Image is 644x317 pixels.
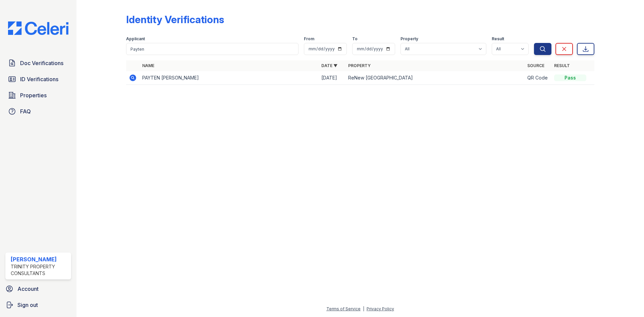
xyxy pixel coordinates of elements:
[20,91,47,99] span: Properties
[326,306,361,311] a: Terms of Service
[525,71,551,85] td: QR Code
[554,74,586,81] div: Pass
[20,107,31,115] span: FAQ
[17,285,39,293] span: Account
[17,301,38,309] span: Sign out
[20,59,63,67] span: Doc Verifications
[11,263,68,277] div: Trinity Property Consultants
[126,36,145,42] label: Applicant
[352,36,358,42] label: To
[3,298,74,312] a: Sign out
[5,56,71,70] a: Doc Verifications
[554,63,570,68] a: Result
[140,71,319,85] td: PAYTEN [PERSON_NAME]
[126,43,299,55] input: Search by name or phone number
[363,306,364,311] div: |
[3,21,74,35] img: CE_Logo_Blue-a8612792a0a2168367f1c8372b55b34899dd931a85d93a1a3d3e32e68fde9ad4.png
[400,36,418,42] label: Property
[321,63,337,68] a: Date ▼
[142,63,154,68] a: Name
[11,255,68,263] div: [PERSON_NAME]
[5,72,71,86] a: ID Verifications
[367,306,394,311] a: Privacy Policy
[345,71,525,85] td: ReNew [GEOGRAPHIC_DATA]
[348,63,371,68] a: Property
[319,71,345,85] td: [DATE]
[3,282,74,296] a: Account
[492,36,504,42] label: Result
[126,13,224,25] div: Identity Verifications
[527,63,544,68] a: Source
[20,75,58,83] span: ID Verifications
[5,89,71,102] a: Properties
[5,105,71,118] a: FAQ
[304,36,314,42] label: From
